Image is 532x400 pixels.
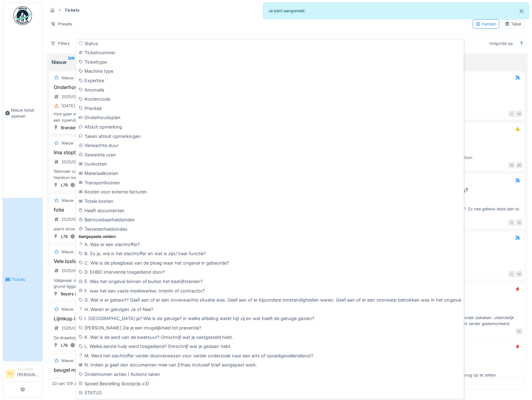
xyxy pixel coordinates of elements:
div: Nieuw [62,249,73,255]
div: N. Indien ja geef dan documenten mee van Ethias inclusief brief aangepast werk. [77,360,462,370]
div: Nieuw [62,358,73,364]
div: Nieuw [51,58,200,66]
div: Je bent aangemeld. [263,3,529,19]
div: Beyers Koffie [61,291,86,297]
div: Betrouwbaarheidsindex [77,215,462,224]
div: 2025/07/336/04441 [62,325,100,331]
div: Nieuw [62,197,73,203]
div: Branderij [61,125,78,131]
sup: 129 [68,58,74,66]
h3: Ima stopt niet op tijd [52,150,200,155]
div: Spoed Bestelling (kostprijs x3) [77,379,462,388]
div: Prioriteit [77,104,462,113]
div: GE [516,271,522,277]
div: 20 van 129 zichtbaar [52,381,92,387]
div: Onderhoudsplan [77,113,462,122]
div: L78 [61,234,68,239]
div: De draadstang is verwijderd [52,335,200,341]
div: Hoe gaan we dit regelen? [PERSON_NAME] wil voorlopig niet komen owv een lopende rechtzaak. Laatst... [52,111,200,123]
div: Aangepaste velden [77,234,462,239]
h3: Lijmkop is verzet [52,316,200,322]
div: Tickettype [77,57,462,67]
div: Afsluit opmerking [77,122,462,132]
div: Expertise [77,76,462,85]
div: Heeft documenten [77,206,462,215]
li: CV [5,369,15,378]
div: Nieuw [62,140,73,146]
div: Aanvrager [17,367,40,371]
div: Status [77,39,462,48]
div: Tevredenheidsindex [77,224,462,234]
strong: Tickets [62,7,82,13]
div: Totale kosten [77,197,462,206]
div: K. Wat is de aard van de kwetsuur? Omschrijf wat je vastgesteld hebt. [77,333,462,342]
div: D. EHBO interventie toegediend door? [77,267,462,277]
div: Uurkosten [77,159,462,169]
h3: Onderhoud Maxon brander Jupiter [52,84,200,90]
div: F. was het een vaste medewerker, Interim of contractor? [77,286,462,296]
div: Wanneer cobot transportbanden stoppen blijft ima MMP600 dozen geven, hierdoor komen deze achter e... [52,168,200,180]
div: L78 [61,342,68,348]
div: Taken afsluit opmerkingen [77,132,462,141]
div: GE [516,219,522,226]
h3: beugel maken om magazijn te fixeren [52,367,200,373]
div: E. Was het ongeval binnen of buiten het bedrijfsterrein? [77,277,462,286]
div: Presets [48,19,75,29]
div: Kanban [476,21,497,27]
h3: Vele losliggende kabels op de grond bij finance [52,258,200,264]
div: MD [508,162,515,168]
div: alarm drive deck movement , heb dit nog nooit gehad [52,226,200,232]
div: Ticketnummer [77,48,462,57]
div: GE [516,111,522,117]
div: 2025/07/336/04467 [62,94,101,100]
div: Nieuw [62,75,73,81]
div: Tabel [505,21,521,27]
div: [PERSON_NAME] Zie je een mogelijkheid tot preventie? [77,323,462,333]
div: Nieuw [62,306,73,312]
div: NV [516,328,522,334]
span: Tickets [12,276,40,282]
div: 2025/08/336/05843 [62,376,101,382]
div: Gewerkte uren [77,150,462,160]
div: LL [508,271,515,277]
h3: folie [52,207,200,213]
img: Badge_color-CXgf-gQk.svg [13,6,32,25]
div: Kostencode [77,94,462,104]
div: L. Welke eerste hulp werd toegediend? Omschrijf wat je gedaan hebt. [77,342,462,351]
div: Filters [48,39,73,48]
div: 2025/08/336/05841 [62,216,100,222]
div: B. Zo ja, wie is het slachtoffer en wat is zijn/ haar functie? [77,249,462,258]
li: [PERSON_NAME] [17,367,40,380]
button: Close [514,3,529,19]
div: Anomalie [77,85,462,95]
div: Verwachte duur [77,141,462,150]
div: I. [GEOGRAPHIC_DATA] ja? Wie is de getuige? in welke afdeling werkt hij/ zij en wat heeft de getu... [77,314,462,323]
div: LL [508,111,515,117]
div: G. Wat is er gebeurt? Geef aan of er een onverwachte situatie was. Geef aan of er bijzondere omst... [77,295,462,305]
div: H. Waren er getuigen Ja of Nee? [77,305,462,314]
span: Nieuw ticket openen [11,107,40,119]
div: Ondernomen acties / Actions taken [77,370,462,379]
div: MD [516,162,522,168]
div: M. Werd het slachtoffer verder doorverwezen voor verder onderzoek naar een arts of spoedgevallend... [77,351,462,361]
div: JV [508,219,515,226]
div: Kosten voor externe facturen [77,187,462,197]
div: Valgevaar omwille van vele netwerk- en voedingskabels die los op de grond liggen. Graag grijze pl... [52,277,200,289]
div: [DATE] [62,103,75,109]
div: STATUS [77,388,462,397]
div: Transportkosten [77,178,462,187]
div: 2025/08/336/05519 [62,268,100,274]
div: A. Was er een slachtoffer? [77,240,462,249]
div: Materiaalkosten [77,169,462,178]
div: C. Wie is de ploegbaas van de ploeg waar het ongeval in gebeurde? [77,258,462,268]
div: Machine type [77,66,462,76]
div: L79 [61,182,68,188]
div: 2025/05/336/03755 [62,159,101,165]
div: Volgorde op [486,39,516,48]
